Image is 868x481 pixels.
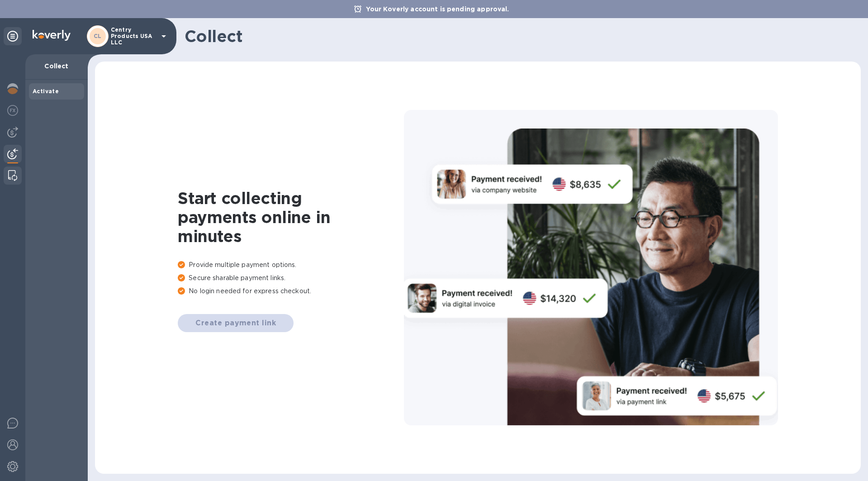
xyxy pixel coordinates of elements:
[178,286,404,296] p: No login needed for express checkout.
[361,5,513,14] p: Your Koverly account is pending approval.
[94,33,102,39] b: CL
[185,27,854,46] h1: Collect
[178,189,404,246] h1: Start collecting payments online in minutes
[4,27,22,45] div: Unpin categories
[33,88,59,95] b: Activate
[178,273,404,283] p: Secure sharable payment links.
[33,62,81,71] p: Collect
[33,30,71,41] img: Logo
[7,105,18,116] img: Foreign exchange
[178,260,404,270] p: Provide multiple payment options.
[111,27,156,46] p: Centry Products USA LLC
